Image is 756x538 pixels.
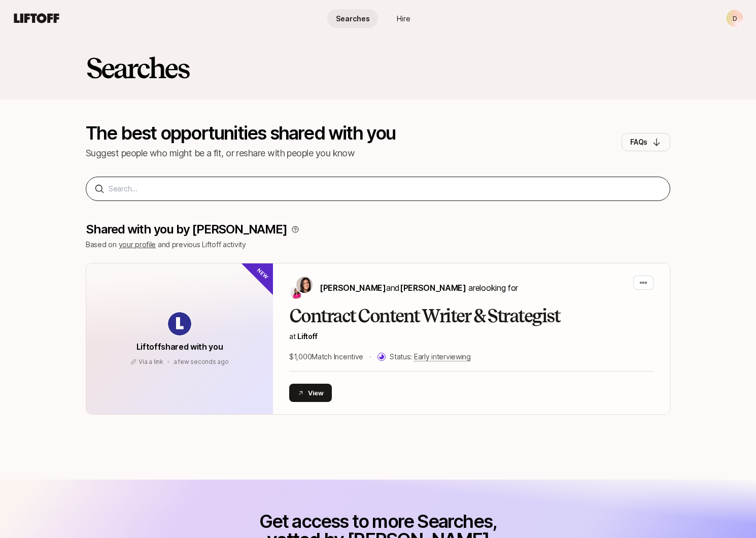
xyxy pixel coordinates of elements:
p: Suggest people who might be a fit, or reshare with people you know [86,146,396,160]
p: The best opportunities shared with you [86,124,396,142]
p: FAQs [630,136,647,148]
p: Via a link [139,357,163,366]
p: Based on and previous Liftoff activity [86,239,670,251]
button: D [726,9,744,27]
a: Searches [327,9,378,28]
p: Shared with you by [PERSON_NAME] [86,222,287,237]
p: D [733,12,737,24]
div: New [240,246,290,296]
h2: Searches [86,53,189,83]
a: Hire [378,9,429,28]
p: $1,000 Match Incentive [289,351,363,363]
span: August 22, 2025 3:06pm [174,358,229,365]
img: Emma Frane [290,287,302,299]
span: [PERSON_NAME] [320,283,386,293]
span: Early interviewing [414,352,471,361]
span: Hire [397,13,410,24]
p: Status: [390,351,471,363]
p: are looking for [320,281,518,294]
button: View [289,384,332,402]
a: your profile [119,240,156,249]
span: [PERSON_NAME] [400,283,466,293]
h2: Contract Content Writer & Strategist [289,306,654,326]
span: and [386,283,466,293]
span: Liftoff [297,332,317,341]
img: Eleanor Morgan [296,277,313,293]
span: Liftoff shared with you [136,342,223,352]
input: Search... [109,183,662,195]
img: avatar-url [168,312,191,335]
button: FAQs [622,133,670,151]
p: at [289,330,654,343]
span: Searches [336,13,370,24]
